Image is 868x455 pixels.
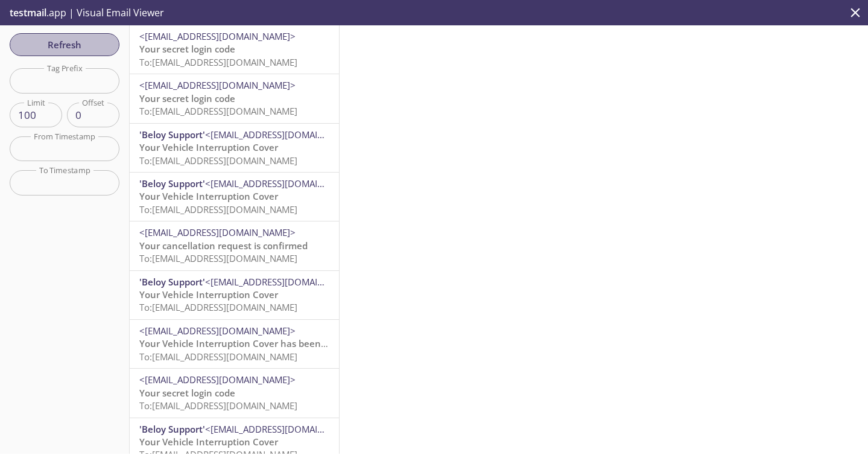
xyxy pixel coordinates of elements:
span: Your Vehicle Interruption Cover [139,190,278,202]
span: testmail [10,6,46,19]
span: To: [EMAIL_ADDRESS][DOMAIN_NAME] [139,203,297,215]
div: <[EMAIL_ADDRESS][DOMAIN_NAME]>Your cancellation request is confirmedTo:[EMAIL_ADDRESS][DOMAIN_NAME] [130,221,339,270]
span: 'Beloy Support' [139,423,205,435]
span: Your secret login code [139,387,235,399]
span: Your Vehicle Interruption Cover [139,141,278,153]
span: Your Vehicle Interruption Cover has been cancelled [139,337,364,349]
span: Refresh [19,37,110,52]
span: 'Beloy Support' [139,276,205,288]
span: <[EMAIL_ADDRESS][DOMAIN_NAME]> [205,423,361,435]
div: 'Beloy Support'<[EMAIL_ADDRESS][DOMAIN_NAME]>Your Vehicle Interruption CoverTo:[EMAIL_ADDRESS][DO... [130,271,339,319]
span: <[EMAIL_ADDRESS][DOMAIN_NAME]> [205,129,361,141]
div: 'Beloy Support'<[EMAIL_ADDRESS][DOMAIN_NAME]>Your Vehicle Interruption CoverTo:[EMAIL_ADDRESS][DO... [130,173,339,221]
div: <[EMAIL_ADDRESS][DOMAIN_NAME]>Your Vehicle Interruption Cover has been cancelledTo:[EMAIL_ADDRESS... [130,320,339,368]
span: <[EMAIL_ADDRESS][DOMAIN_NAME]> [139,226,296,238]
span: 'Beloy Support' [139,177,205,189]
div: <[EMAIL_ADDRESS][DOMAIN_NAME]>Your secret login codeTo:[EMAIL_ADDRESS][DOMAIN_NAME] [130,25,339,74]
span: To: [EMAIL_ADDRESS][DOMAIN_NAME] [139,105,297,117]
span: To: [EMAIL_ADDRESS][DOMAIN_NAME] [139,154,297,167]
span: To: [EMAIL_ADDRESS][DOMAIN_NAME] [139,252,297,264]
span: To: [EMAIL_ADDRESS][DOMAIN_NAME] [139,301,297,313]
div: <[EMAIL_ADDRESS][DOMAIN_NAME]>Your secret login codeTo:[EMAIL_ADDRESS][DOMAIN_NAME] [130,369,339,417]
span: Your cancellation request is confirmed [139,240,308,252]
span: <[EMAIL_ADDRESS][DOMAIN_NAME]> [139,374,296,386]
span: To: [EMAIL_ADDRESS][DOMAIN_NAME] [139,56,297,68]
span: To: [EMAIL_ADDRESS][DOMAIN_NAME] [139,399,297,412]
button: Refresh [10,33,119,56]
span: <[EMAIL_ADDRESS][DOMAIN_NAME]> [139,30,296,42]
span: Your Vehicle Interruption Cover [139,288,278,301]
span: Your Vehicle Interruption Cover [139,436,278,448]
span: To: [EMAIL_ADDRESS][DOMAIN_NAME] [139,351,297,363]
span: Your secret login code [139,43,235,55]
span: Your secret login code [139,92,235,104]
span: <[EMAIL_ADDRESS][DOMAIN_NAME]> [205,177,361,189]
span: 'Beloy Support' [139,129,205,141]
div: 'Beloy Support'<[EMAIL_ADDRESS][DOMAIN_NAME]>Your Vehicle Interruption CoverTo:[EMAIL_ADDRESS][DO... [130,124,339,172]
div: <[EMAIL_ADDRESS][DOMAIN_NAME]>Your secret login codeTo:[EMAIL_ADDRESS][DOMAIN_NAME] [130,74,339,122]
span: <[EMAIL_ADDRESS][DOMAIN_NAME]> [139,79,296,91]
span: <[EMAIL_ADDRESS][DOMAIN_NAME]> [139,325,296,337]
span: <[EMAIL_ADDRESS][DOMAIN_NAME]> [205,276,361,288]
